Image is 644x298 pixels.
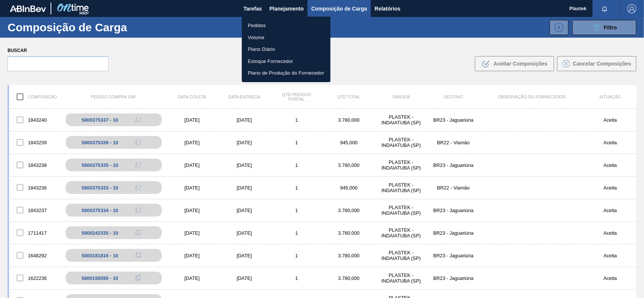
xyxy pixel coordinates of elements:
[242,43,330,55] a: Plano Diário
[242,55,330,67] a: Estoque Fornecedor
[242,32,330,44] a: Volume
[242,67,330,79] a: Plano de Produção do Fornecedor
[242,20,330,32] a: Pedidos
